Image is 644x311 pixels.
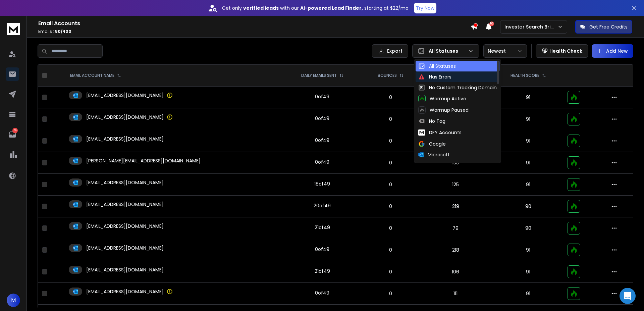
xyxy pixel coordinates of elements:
[367,268,414,275] p: 0
[418,128,462,137] div: DFY Accounts
[367,159,414,166] p: 0
[536,44,588,58] button: Health Check
[367,181,414,188] p: 0
[315,93,329,100] div: 0 of 49
[378,73,397,78] p: BOUNCES
[86,114,164,120] p: [EMAIL_ADDRESS][DOMAIN_NAME]
[493,108,563,130] td: 91
[86,288,164,295] p: [EMAIL_ADDRESS][DOMAIN_NAME]
[493,217,563,239] td: 90
[86,201,164,208] p: [EMAIL_ADDRESS][DOMAIN_NAME]
[429,48,466,54] p: All Statuses
[367,138,414,144] p: 0
[592,44,633,58] button: Add New
[315,159,329,165] div: 0 of 49
[493,261,563,283] td: 91
[86,245,164,251] p: [EMAIL_ADDRESS][DOMAIN_NAME]
[575,20,632,34] button: Get Free Credits
[7,23,20,35] img: logo
[493,87,563,108] td: 91
[86,179,164,186] p: [EMAIL_ADDRESS][DOMAIN_NAME]
[315,115,329,122] div: 0 of 49
[483,44,527,58] button: Newest
[367,290,414,297] p: 0
[418,217,493,239] td: 79
[493,130,563,152] td: 91
[493,174,563,196] td: 91
[243,5,279,11] strong: verified leads
[489,21,494,26] span: 50
[86,157,201,164] p: [PERSON_NAME][EMAIL_ADDRESS][DOMAIN_NAME]
[418,73,451,80] div: Has Errors
[86,92,164,99] p: [EMAIL_ADDRESS][DOMAIN_NAME]
[620,288,636,304] div: Open Intercom Messenger
[315,246,329,253] div: 0 of 49
[70,73,121,78] div: EMAIL ACCOUNT NAME
[418,84,497,91] div: No Custom Tracking Domain
[504,23,557,30] p: Investor Search Brillwood
[86,223,164,229] p: [EMAIL_ADDRESS][DOMAIN_NAME]
[38,29,471,34] p: Emails :
[418,118,445,124] div: No Tag
[55,29,71,34] span: 50 / 400
[493,283,563,305] td: 91
[7,294,20,307] button: M
[418,95,466,102] div: Warmup Active
[315,290,329,296] div: 0 of 49
[86,266,164,273] p: [EMAIL_ADDRESS][DOMAIN_NAME]
[301,73,337,78] p: DAILY EMAILS SENT
[418,196,493,217] td: 219
[315,268,330,274] div: 21 of 49
[418,63,456,69] div: All Statuses
[367,203,414,210] p: 0
[86,136,164,142] p: [EMAIL_ADDRESS][DOMAIN_NAME]
[493,239,563,261] td: 91
[418,239,493,261] td: 218
[38,19,471,28] h1: Email Accounts
[511,73,539,78] p: HEALTH SCORE
[418,141,446,147] div: Google
[418,174,493,196] td: 125
[418,151,450,158] div: Microsoft
[367,116,414,122] p: 0
[222,5,409,11] p: Get only with our starting at $22/mo
[6,128,19,141] a: 76
[367,225,414,231] p: 0
[493,152,563,174] td: 91
[372,44,408,58] button: Export
[300,5,363,11] strong: AI-powered Lead Finder,
[493,196,563,217] td: 90
[418,106,469,114] div: Warmup Paused
[418,283,493,305] td: 111
[314,202,331,209] div: 20 of 49
[12,128,18,133] p: 76
[416,5,434,11] p: Try Now
[414,3,436,13] button: Try Now
[589,23,628,30] p: Get Free Credits
[418,261,493,283] td: 106
[367,94,414,101] p: 0
[367,247,414,253] p: 0
[549,48,582,54] p: Health Check
[315,137,329,144] div: 0 of 49
[315,224,330,231] div: 21 of 49
[314,180,330,187] div: 18 of 49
